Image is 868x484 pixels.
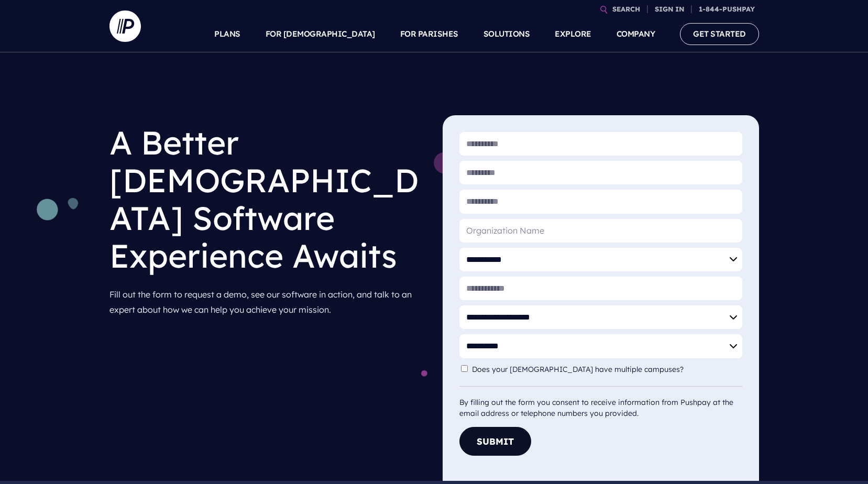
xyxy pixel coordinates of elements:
[214,16,240,52] a: PLANS
[472,365,689,374] label: Does your [DEMOGRAPHIC_DATA] have multiple campuses?
[266,16,375,52] a: FOR [DEMOGRAPHIC_DATA]
[109,283,426,322] p: Fill out the form to request a demo, see our software in action, and talk to an expert about how ...
[459,219,742,243] input: Organization Name
[400,16,458,52] a: FOR PARISHES
[459,386,742,419] div: By filling out the form you consent to receive information from Pushpay at the email address or t...
[459,427,531,456] button: Submit
[109,115,426,283] h1: A Better [DEMOGRAPHIC_DATA] Software Experience Awaits
[617,16,655,52] a: COMPANY
[555,16,591,52] a: EXPLORE
[484,16,530,52] a: SOLUTIONS
[680,23,759,45] a: GET STARTED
